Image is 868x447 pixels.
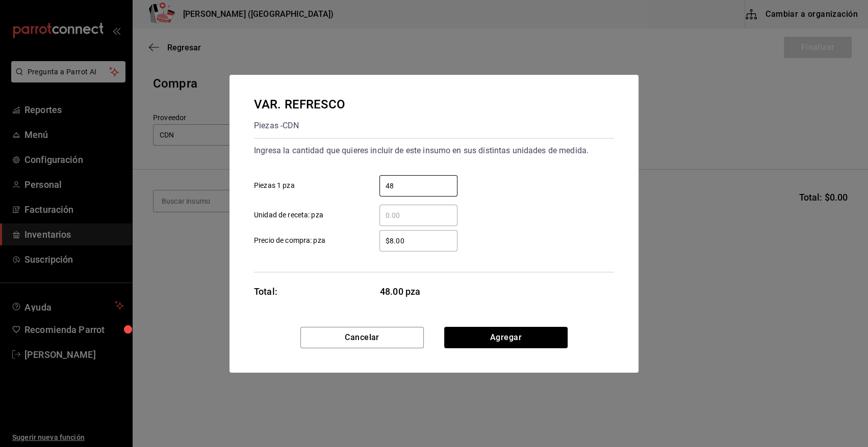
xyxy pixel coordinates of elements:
input: Piezas 1 pza [379,180,457,192]
span: Precio de compra: pza [254,235,325,246]
button: Agregar [444,327,568,348]
div: VAR. REFRESCO [254,95,345,114]
input: Precio de compra: pza [379,235,457,247]
div: Piezas - CDN [254,118,345,134]
span: Piezas 1 pza [254,180,295,191]
button: Cancelar [300,327,424,348]
span: 48.00 pza [380,285,458,298]
div: Total: [254,285,277,298]
input: Unidad de receta: pza [379,209,457,221]
span: Unidad de receta: pza [254,210,323,220]
div: Ingresa la cantidad que quieres incluir de este insumo en sus distintas unidades de medida. [254,143,614,159]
